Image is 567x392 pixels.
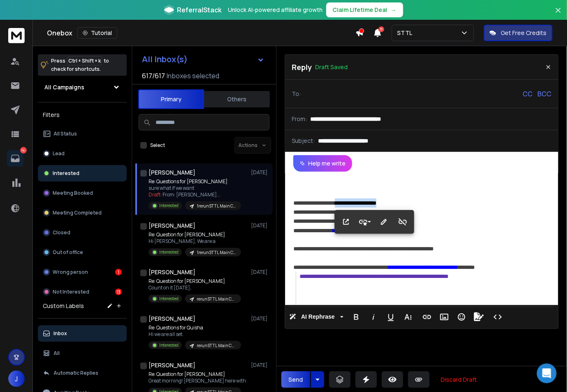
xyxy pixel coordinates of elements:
[38,345,127,362] button: All
[53,190,93,196] p: Meeting Booked
[53,131,77,137] p: All Status
[159,342,179,348] p: Interested
[38,325,127,342] button: Inbox
[523,89,533,99] p: CC
[38,165,127,182] button: Interested
[397,29,416,37] p: STTL
[177,5,222,15] span: ReferralStack
[288,309,345,325] button: AI Rephrase
[197,296,236,302] p: rerun STTL Main Campaign
[159,203,179,209] p: Interested
[379,26,384,32] span: 11
[135,51,271,68] button: All Inbox(s)
[228,6,323,14] p: Unlock AI-powered affiliate growth
[292,115,307,123] p: From:
[38,224,127,241] button: Closed
[471,309,487,325] button: Signature
[47,27,356,39] div: Onebox
[391,6,397,14] span: →
[38,79,127,96] button: All Campaigns
[315,63,348,71] p: Draft Saved
[281,371,310,388] button: Send
[142,55,188,63] h1: All Inbox(s)
[53,350,60,357] p: All
[326,2,403,17] button: Claim Lifetime Deal→
[149,185,241,191] p: sure what if we want
[38,126,127,142] button: All Status
[300,313,337,320] span: AI Rephrase
[38,205,127,221] button: Meeting Completed
[7,150,23,167] a: 14
[251,269,270,275] p: [DATE]
[400,309,416,325] button: More Text
[251,315,270,322] p: [DATE]
[537,364,557,383] div: Open Intercom Messenger
[159,249,179,255] p: Interested
[149,222,195,230] h1: [PERSON_NAME]
[8,371,25,387] span: J
[149,361,195,369] h1: [PERSON_NAME]
[53,249,83,256] p: Out of office
[293,155,352,172] button: Help me write
[292,90,301,98] p: To:
[251,362,270,369] p: [DATE]
[338,214,354,230] button: Open Link
[197,343,236,349] p: rerun STTL Main Campaign
[376,214,392,230] button: Edit Link
[437,309,452,325] button: Insert Image (Ctrl+P)
[435,371,484,388] button: Discard Draft
[53,269,88,275] p: Wrong person
[149,168,195,177] h1: [PERSON_NAME]
[501,29,547,37] p: Get Free Credits
[484,25,553,41] button: Get Free Credits
[149,324,241,331] p: Re: Questions for Quisha
[349,309,364,325] button: Bold (Ctrl+B)
[251,222,270,229] p: [DATE]
[149,231,241,238] p: Re: Question for [PERSON_NAME]
[38,365,127,381] button: Automatic Replies
[138,89,204,109] button: Primary
[115,289,122,295] div: 13
[149,371,246,378] p: Re: Question for [PERSON_NAME]
[163,191,221,198] span: From: [PERSON_NAME] ...
[204,90,270,108] button: Others
[53,330,67,337] p: Inbox
[43,302,84,310] h3: Custom Labels
[149,315,195,323] h1: [PERSON_NAME]
[53,289,89,295] p: Not Interested
[167,71,219,81] h3: Inboxes selected
[292,137,315,145] p: Subject:
[53,150,65,157] p: Lead
[490,309,506,325] button: Code View
[159,296,179,302] p: Interested
[149,331,241,338] p: Hi we are all set.
[44,83,84,91] h1: All Campaigns
[149,378,246,384] p: Great morning! [PERSON_NAME] here with
[150,142,165,149] label: Select
[53,370,98,376] p: Automatic Replies
[53,210,102,216] p: Meeting Completed
[149,285,241,291] p: Count on it [DATE],
[538,89,552,99] p: BCC
[251,169,270,176] p: [DATE]
[142,71,165,81] span: 617 / 617
[149,191,162,198] span: Draft:
[454,309,469,325] button: Emoticons
[366,309,381,325] button: Italic (Ctrl+I)
[53,170,79,177] p: Interested
[38,185,127,201] button: Meeting Booked
[149,238,241,245] p: Hi [PERSON_NAME], We are a
[38,284,127,300] button: Not Interested13
[553,5,564,25] button: Close banner
[357,214,373,230] button: Style
[149,268,195,276] h1: [PERSON_NAME]
[77,27,117,39] button: Tutorial
[53,229,70,236] p: Closed
[38,264,127,280] button: Wrong person1
[115,269,122,275] div: 1
[38,244,127,261] button: Out of office
[38,109,127,121] h3: Filters
[197,250,236,256] p: 1rerun STTL Main Campaign
[38,145,127,162] button: Lead
[383,309,399,325] button: Underline (Ctrl+U)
